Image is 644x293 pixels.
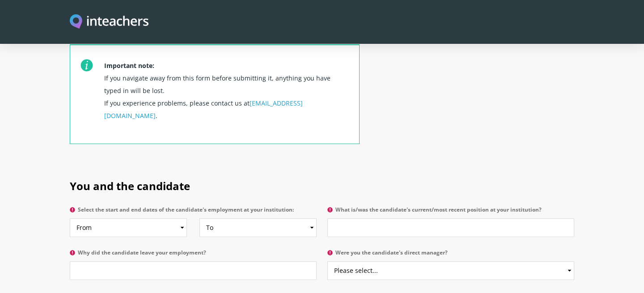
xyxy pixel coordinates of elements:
[327,250,574,261] label: Were you the candidate's direct manager?
[104,61,154,70] strong: Important note:
[327,207,574,218] label: What is/was the candidate's current/most recent position at your institution?
[104,56,348,144] p: If you navigate away from this form before submitting it, anything you have typed in will be lost...
[70,178,190,193] span: You and the candidate
[70,14,148,30] a: Visit this site's homepage
[70,14,148,30] img: Inteachers
[70,207,317,218] label: Select the start and end dates of the candidate's employment at your institution:
[70,250,317,261] label: Why did the candidate leave your employment?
